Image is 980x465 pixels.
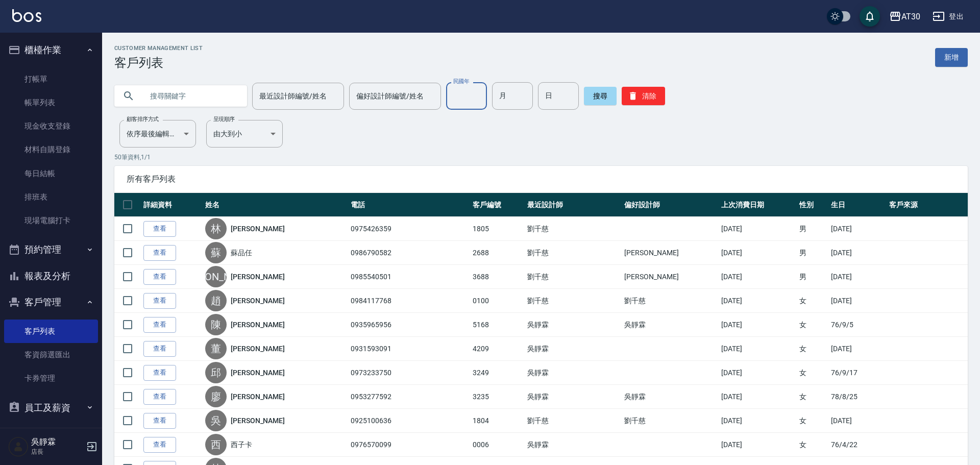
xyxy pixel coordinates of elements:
[525,217,622,241] td: 劉千慈
[205,410,227,431] div: 吳
[213,115,235,123] label: 呈現順序
[470,337,525,361] td: 4209
[143,82,239,110] input: 搜尋關鍵字
[719,193,797,217] th: 上次消費日期
[622,241,719,265] td: [PERSON_NAME]
[828,361,887,385] td: 76/9/17
[231,439,252,450] a: 西子卡
[622,289,719,313] td: 劉千慈
[797,361,828,385] td: 女
[525,241,622,265] td: 劉千慈
[348,265,470,289] td: 0985540501
[143,341,176,357] a: 查看
[622,87,665,105] button: 清除
[231,248,252,258] a: 蘇品任
[797,409,828,433] td: 女
[4,138,98,161] a: 材料自購登錄
[828,385,887,409] td: 78/8/25
[719,289,797,313] td: [DATE]
[4,37,98,63] button: 櫃檯作業
[348,241,470,265] td: 0986790582
[4,421,98,447] button: 商品管理
[143,317,176,333] a: 查看
[470,289,525,313] td: 0100
[797,385,828,409] td: 女
[4,91,98,114] a: 帳單列表
[205,242,227,263] div: 蘇
[4,236,98,263] button: 預約管理
[928,7,968,26] button: 登出
[470,313,525,337] td: 5168
[143,437,176,453] a: 查看
[205,338,227,359] div: 董
[4,320,98,343] a: 客戶列表
[4,162,98,185] a: 每日結帳
[622,409,719,433] td: 劉千慈
[719,337,797,361] td: [DATE]
[4,185,98,209] a: 排班表
[348,289,470,313] td: 0984117768
[8,436,29,457] img: Person
[885,6,924,27] button: AT30
[4,366,98,390] a: 卡券管理
[31,437,83,447] h5: 吳靜霖
[231,391,285,402] a: [PERSON_NAME]
[719,313,797,337] td: [DATE]
[206,120,283,148] div: 由大到小
[828,433,887,457] td: 76/4/22
[143,221,176,237] a: 查看
[797,289,828,313] td: 女
[719,265,797,289] td: [DATE]
[525,337,622,361] td: 吳靜霖
[141,193,203,217] th: 詳細資料
[828,241,887,265] td: [DATE]
[525,409,622,433] td: 劉千慈
[119,120,196,148] div: 依序最後編輯時間
[31,447,83,456] p: 店長
[4,289,98,315] button: 客戶管理
[205,266,227,287] div: [PERSON_NAME]
[828,265,887,289] td: [DATE]
[143,269,176,285] a: 查看
[143,365,176,381] a: 查看
[525,433,622,457] td: 吳靜霖
[348,193,470,217] th: 電話
[525,289,622,313] td: 劉千慈
[828,409,887,433] td: [DATE]
[4,395,98,421] button: 員工及薪資
[127,174,955,184] span: 所有客戶列表
[127,115,159,123] label: 顧客排序方式
[622,265,719,289] td: [PERSON_NAME]
[719,409,797,433] td: [DATE]
[828,313,887,337] td: 76/9/5
[348,337,470,361] td: 0931593091
[828,337,887,361] td: [DATE]
[797,433,828,457] td: 女
[205,434,227,455] div: 西
[143,413,176,429] a: 查看
[797,241,828,265] td: 男
[860,6,880,27] button: save
[828,217,887,241] td: [DATE]
[4,114,98,138] a: 現金收支登錄
[525,193,622,217] th: 最近設計師
[622,313,719,337] td: 吳靜霖
[348,385,470,409] td: 0953277592
[114,45,203,52] h2: Customer Management List
[622,385,719,409] td: 吳靜霖
[203,193,348,217] th: 姓名
[719,241,797,265] td: [DATE]
[797,337,828,361] td: 女
[797,193,828,217] th: 性別
[828,289,887,313] td: [DATE]
[470,385,525,409] td: 3235
[231,368,285,378] a: [PERSON_NAME]
[470,265,525,289] td: 3688
[453,78,469,85] label: 民國年
[901,10,920,23] div: AT30
[525,313,622,337] td: 吳靜霖
[143,293,176,309] a: 查看
[887,193,968,217] th: 客戶來源
[525,385,622,409] td: 吳靜霖
[797,265,828,289] td: 男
